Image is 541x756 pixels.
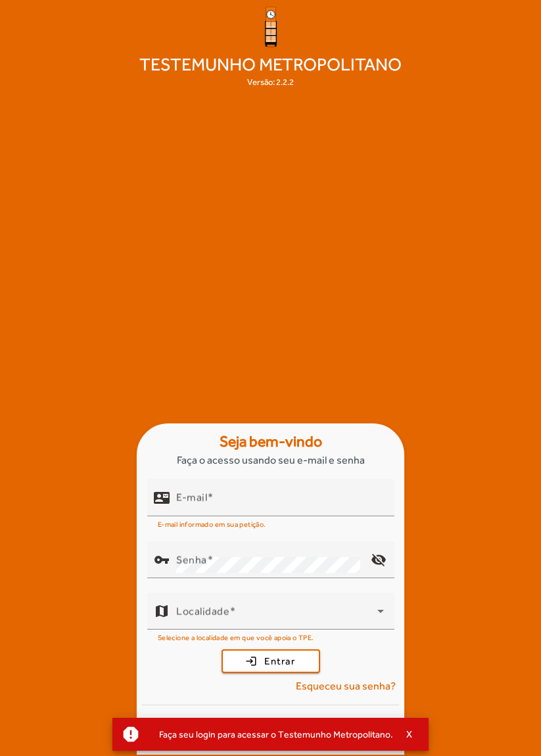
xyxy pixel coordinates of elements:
[134,53,407,76] span: Testemunho Metropolitano
[154,603,170,619] mat-icon: map
[149,725,393,743] div: Faça seu login para acessar o Testemunho Metropolitano.
[154,490,170,506] mat-icon: contact_mail
[121,724,141,744] mat-icon: report
[362,544,394,576] mat-icon: visibility_off
[176,491,207,504] mat-label: E-mail
[264,654,295,669] span: Entrar
[406,728,413,740] span: X
[220,430,322,453] strong: Seja bem-vindo
[158,516,266,531] mat-hint: E-mail informado em sua petição.
[154,552,170,568] mat-icon: vpn_key
[176,554,207,566] mat-label: Senha
[247,76,294,89] div: Versão: 2.2.2
[222,649,320,673] button: Entrar
[296,678,396,694] span: Esqueceu sua senha?
[177,452,365,468] span: Faça o acesso usando seu e-mail e senha
[176,605,229,618] mat-label: Localidade
[158,630,314,644] mat-hint: Selecione a localidade em que você apoia o TPE.
[393,728,426,740] button: X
